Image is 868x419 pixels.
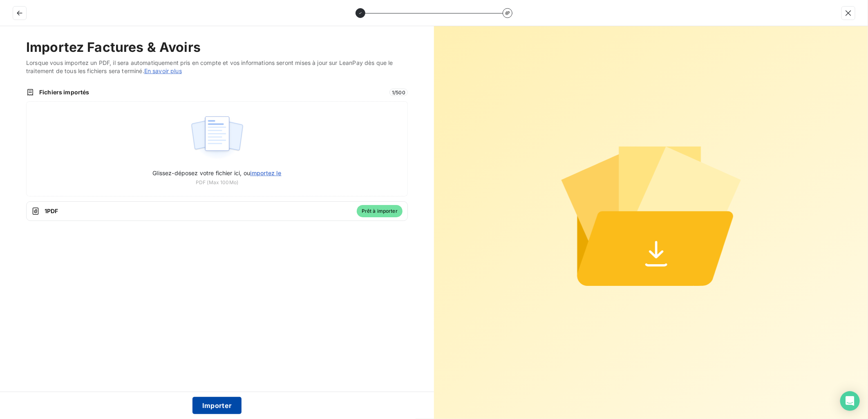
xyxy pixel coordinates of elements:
span: importez le [250,169,282,176]
span: Fichiers importés [39,88,385,96]
div: Open Intercom Messenger [840,391,860,411]
span: Prêt à importer [357,205,403,217]
span: PDF (Max 100Mo) [196,179,238,186]
h2: Importez Factures & Avoirs [26,39,408,56]
button: Importer [192,397,242,414]
span: 1 PDF [45,207,352,215]
span: 1 / 500 [389,89,408,96]
span: Glissez-déposez votre fichier ici, ou [152,169,281,176]
span: Lorsque vous importez un PDF, il sera automatiquement pris en compte et vos informations seront m... [26,59,408,75]
img: illustration [190,111,244,164]
a: En savoir plus [144,67,182,74]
